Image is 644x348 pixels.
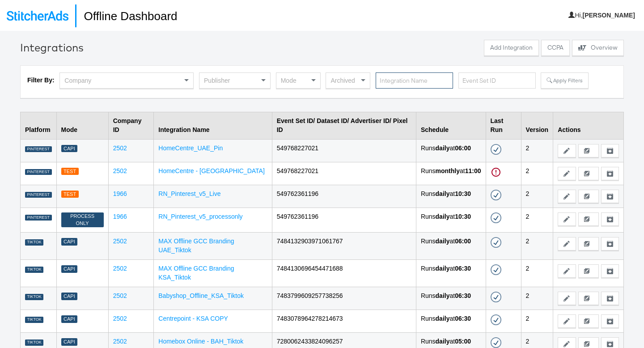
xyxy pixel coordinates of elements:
[113,265,127,272] a: 2502
[553,112,624,139] th: Actions
[21,112,57,139] th: Platform
[61,338,78,346] div: Capi
[376,72,453,89] input: Integration Name
[75,4,177,27] h1: Offline Dashboard
[455,292,471,299] strong: 06:30
[521,287,553,310] td: 2
[25,267,43,273] div: TIKTOK
[521,112,553,139] th: Version
[583,12,635,19] b: [PERSON_NAME]
[541,40,570,56] button: CCPA
[521,208,553,232] td: 2
[61,315,78,323] div: Capi
[455,238,471,245] strong: 06:00
[61,212,104,227] div: Process Only
[521,233,553,260] td: 2
[416,287,486,310] td: Runs at
[272,287,416,310] td: 7483799609257738256
[158,315,228,322] a: Centrepoint - KSA COPY
[158,190,220,197] a: RN_Pinterest_v5_Live
[436,190,450,197] strong: daily
[436,292,450,299] strong: daily
[113,238,127,245] a: 2502
[158,338,243,345] a: Homebox Online - BAH_Tiktok
[436,315,450,322] strong: daily
[465,167,481,174] strong: 11:00
[416,310,486,333] td: Runs at
[61,191,79,198] div: Test
[521,162,553,185] td: 2
[158,213,242,220] a: RN_Pinterest_v5_processonly
[61,293,78,300] div: Capi
[61,145,78,153] div: Capi
[436,338,450,345] strong: daily
[416,208,486,232] td: Runs at
[521,185,553,208] td: 2
[25,239,43,246] div: TIKTOK
[25,317,43,323] div: TIKTOK
[455,265,471,272] strong: 06:30
[158,238,234,254] a: MAX Offline GCC Branding UAE_Tiktok
[541,72,588,89] button: Apply Filters
[61,238,78,246] div: Capi
[272,139,416,162] td: 549768227021
[436,213,450,220] strong: daily
[455,190,471,197] strong: 10:30
[416,162,486,185] td: Runs at
[484,40,539,56] button: Add Integration
[25,192,52,198] div: PINTEREST
[436,167,460,174] strong: monthly
[416,185,486,208] td: Runs at
[572,40,624,56] button: Overview
[113,338,127,345] a: 2502
[416,233,486,260] td: Runs at
[25,146,52,153] div: PINTEREST
[416,139,486,162] td: Runs at
[56,112,108,139] th: Mode
[113,144,127,152] a: 2502
[113,213,127,220] a: 1966
[158,167,265,174] a: HomeCentre - [GEOGRAPHIC_DATA]
[272,185,416,208] td: 549762361196
[25,215,52,221] div: PINTEREST
[455,315,471,322] strong: 06:30
[113,190,127,197] a: 1966
[27,76,55,84] strong: Filter By:
[113,167,127,174] a: 2502
[25,294,43,300] div: TIKTOK
[458,72,536,89] input: Event Set ID
[61,168,79,175] div: Test
[276,73,320,88] div: Mode
[272,233,416,260] td: 7484132903971061767
[25,340,43,346] div: TIKTOK
[436,238,450,245] strong: daily
[108,112,154,139] th: Company ID
[416,112,486,139] th: Schedule
[272,208,416,232] td: 549762361196
[455,144,471,152] strong: 06:00
[521,260,553,287] td: 2
[541,40,570,58] a: CCPA
[272,112,416,139] th: Event Set ID/ Dataset ID/ Advertiser ID/ Pixel ID
[7,11,68,21] img: StitcherAds
[113,292,127,299] a: 2502
[20,40,84,55] div: Integrations
[272,260,416,287] td: 7484130696454471688
[272,162,416,185] td: 549768227021
[158,144,223,152] a: HomeCentre_UAE_Pin
[272,310,416,333] td: 7483078964278214673
[486,112,521,139] th: Last Run
[154,112,272,139] th: Integration Name
[158,265,234,281] a: MAX Offline GCC Branding KSA_Tiktok
[158,292,244,299] a: Babyshop_Offline_KSA_Tiktok
[60,73,193,88] div: Company
[572,40,624,58] a: Overview
[436,265,450,272] strong: daily
[521,310,553,333] td: 2
[436,144,450,152] strong: daily
[199,73,270,88] div: Publisher
[455,213,471,220] strong: 10:30
[113,315,127,322] a: 2502
[326,73,370,88] div: Archived
[521,139,553,162] td: 2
